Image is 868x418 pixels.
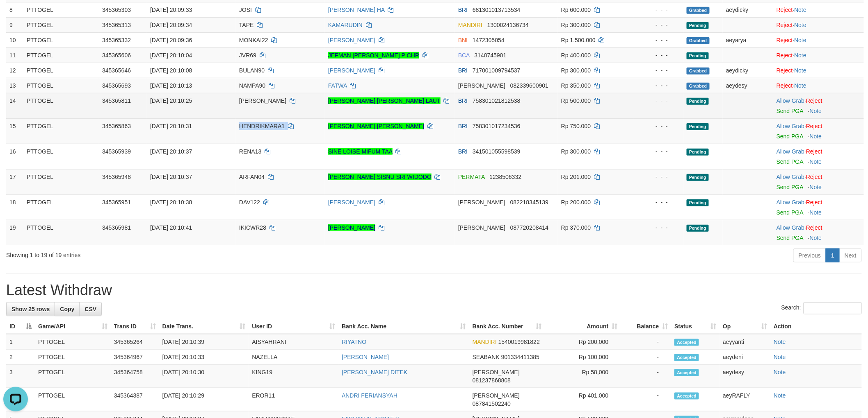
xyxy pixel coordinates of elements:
[6,282,862,298] h1: Latest Withdraw
[328,123,424,129] a: [PERSON_NAME] [PERSON_NAME]
[458,224,505,231] span: [PERSON_NAME]
[6,63,23,78] td: 12
[85,306,96,312] span: CSV
[469,319,545,334] th: Bank Acc. Number: activate to sort column ascending
[637,66,680,75] div: - - -
[102,199,131,206] span: 345365951
[810,133,822,140] a: Note
[239,148,261,155] span: RENA13
[795,82,807,89] a: Note
[806,148,822,155] a: Reject
[328,97,441,104] a: [PERSON_NAME] [PERSON_NAME] LAUT
[150,52,192,59] span: [DATE] 20:10:04
[777,199,806,206] span: ·
[35,334,111,350] td: PTTOGEL
[561,7,591,13] span: Rp 600.000
[561,174,591,180] span: Rp 201.000
[561,123,591,129] span: Rp 750.000
[342,354,389,360] a: [PERSON_NAME]
[249,388,338,411] td: EROR11
[473,123,521,129] span: Copy 758301017234536 to clipboard
[239,123,285,129] span: HENDRIKMARA1
[23,220,99,245] td: PTTOGEL
[6,194,23,220] td: 18
[11,306,50,312] span: Show 25 rows
[102,67,131,74] span: 345365646
[806,224,822,231] a: Reject
[773,2,864,17] td: ·
[23,93,99,118] td: PTTOGEL
[473,148,521,155] span: Copy 341501055598539 to clipboard
[150,174,192,180] span: [DATE] 20:10:37
[159,319,249,334] th: Date Trans.: activate to sort column ascending
[6,365,35,388] td: 3
[777,97,804,104] a: Allow Grab
[328,22,363,28] a: KAMARUDIN
[777,184,803,190] a: Send PGA
[720,365,770,388] td: aeydesy
[102,22,131,28] span: 345365313
[720,350,770,365] td: aeydeni
[23,78,99,93] td: PTTOGEL
[545,334,621,350] td: Rp 200,000
[458,148,468,155] span: BRI
[561,22,591,28] span: Rp 300.000
[777,174,804,180] a: Allow Grab
[111,350,159,365] td: 345364967
[239,82,265,89] span: NAMPA90
[723,63,773,78] td: aeydicky
[458,37,468,43] span: BNI
[6,47,23,63] td: 11
[687,52,709,59] span: Pending
[777,123,806,129] span: ·
[687,123,709,130] span: Pending
[102,174,131,180] span: 345365948
[150,123,192,129] span: [DATE] 20:10:31
[473,377,511,384] span: Copy 081237868808 to clipboard
[637,97,680,105] div: - - -
[545,365,621,388] td: Rp 58,000
[473,97,521,104] span: Copy 758301021812538 to clipboard
[458,174,485,180] span: PERMATA
[774,354,786,360] a: Note
[795,67,807,74] a: Note
[458,67,468,74] span: BRI
[249,350,338,365] td: NAZELLA
[687,225,709,232] span: Pending
[23,194,99,220] td: PTTOGEL
[777,224,804,231] a: Allow Grab
[637,198,680,206] div: - - -
[687,7,710,14] span: Grabbed
[458,52,470,59] span: BCA
[150,7,192,13] span: [DATE] 20:09:33
[773,78,864,93] td: ·
[6,93,23,118] td: 14
[770,319,862,334] th: Action
[35,319,111,334] th: Game/API: activate to sort column ascending
[723,78,773,93] td: aeydesy
[473,354,500,360] span: SEABANK
[6,78,23,93] td: 13
[723,2,773,17] td: aeydicky
[55,302,80,316] a: Copy
[777,52,793,59] a: Reject
[159,388,249,411] td: [DATE] 20:10:29
[501,354,539,360] span: Copy 901334411385 to clipboard
[328,224,375,231] a: [PERSON_NAME]
[774,392,786,399] a: Note
[637,224,680,232] div: - - -
[621,350,672,365] td: -
[150,22,192,28] span: [DATE] 20:09:34
[79,302,102,316] a: CSV
[23,47,99,63] td: PTTOGEL
[637,21,680,29] div: - - -
[458,82,505,89] span: [PERSON_NAME]
[150,82,192,89] span: [DATE] 20:10:13
[328,37,375,43] a: [PERSON_NAME]
[773,144,864,169] td: ·
[804,302,862,314] input: Search:
[328,82,347,89] a: FATWA
[328,148,393,155] a: SINE LOISE MIFUM TAA
[687,199,709,206] span: Pending
[545,350,621,365] td: Rp 100,000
